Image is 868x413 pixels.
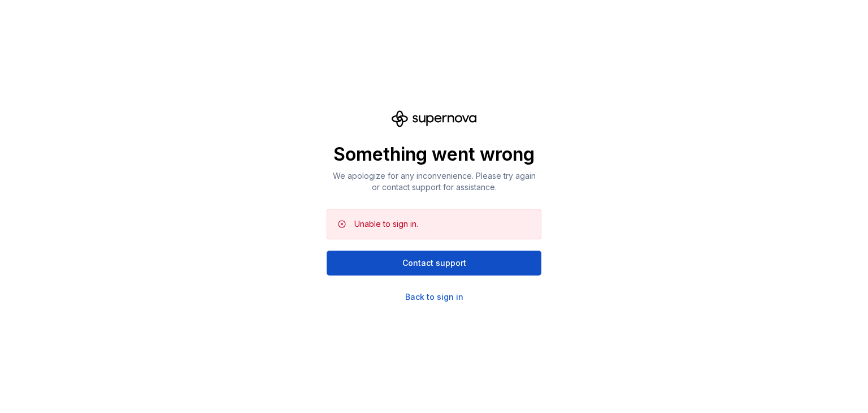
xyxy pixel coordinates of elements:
span: Contact support [402,257,466,269]
p: We apologize for any inconvenience. Please try again or contact support for assistance. [327,170,541,193]
p: Something went wrong [327,143,541,166]
div: Unable to sign in. [354,218,418,230]
button: Contact support [327,251,541,276]
a: Back to sign in [405,291,463,303]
